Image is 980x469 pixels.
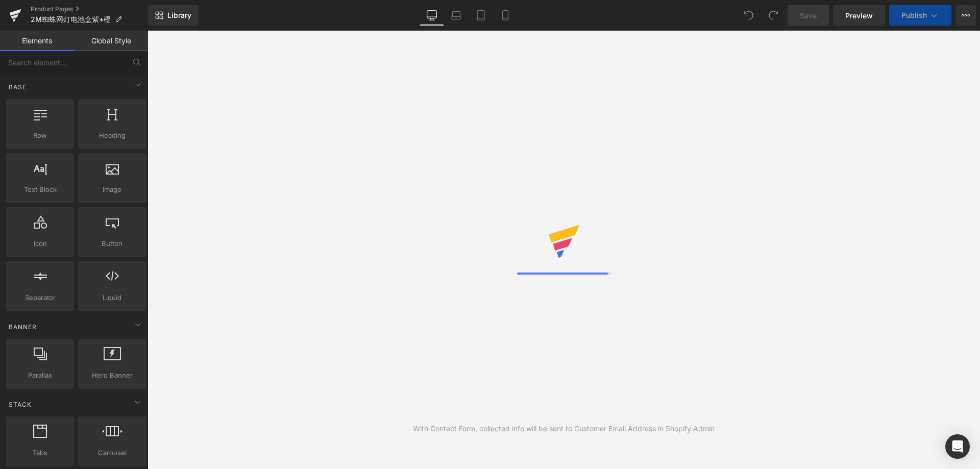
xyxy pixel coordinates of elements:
a: Laptop [444,5,469,26]
span: Publish [901,11,927,19]
span: Carousel [81,448,143,458]
a: Global Style [74,31,148,51]
span: Image [81,184,143,195]
span: 2M蜘蛛网灯电池盒紫+橙 [31,15,111,23]
span: Tabs [9,448,71,458]
span: Button [81,238,143,249]
span: Hero Banner [81,370,143,381]
span: Separator [9,292,71,303]
a: Preview [833,5,885,26]
span: Icon [9,238,71,249]
button: Redo [763,5,783,26]
a: Desktop [420,5,444,26]
a: Mobile [493,5,518,26]
span: Base [8,82,28,92]
button: Publish [889,5,951,26]
a: Tablet [469,5,493,26]
div: With Contact Form, collected info will be sent to Customer Email Address in Shopify Admin [413,423,715,434]
span: Preview [845,10,873,21]
button: Undo [739,5,759,26]
span: Stack [8,400,33,409]
div: Open Intercom Messenger [945,434,970,459]
a: New Library [148,5,199,26]
span: Save [800,10,817,21]
button: More [955,5,976,26]
span: Text Block [9,184,71,195]
span: Library [167,11,191,20]
span: Parallax [9,370,71,381]
a: Product Pages [31,5,148,13]
span: Heading [81,130,143,141]
span: Liquid [81,292,143,303]
span: Row [9,130,71,141]
span: Banner [8,322,38,332]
